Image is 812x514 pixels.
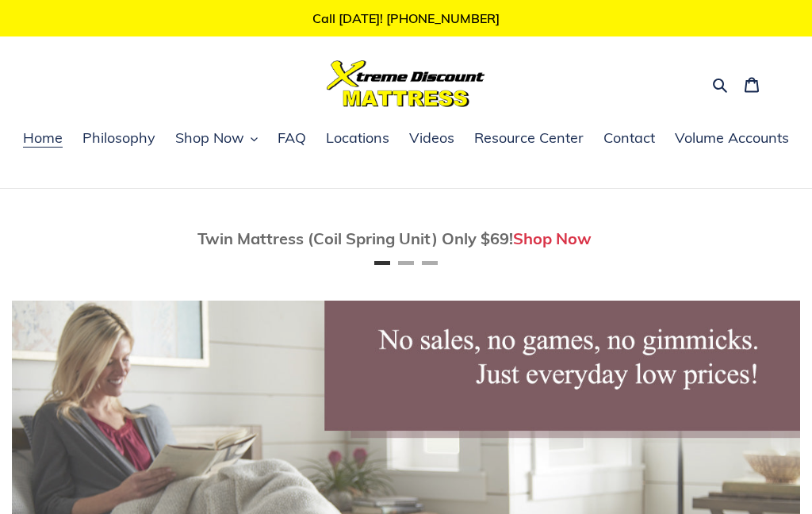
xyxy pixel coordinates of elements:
[318,127,397,151] a: Locations
[675,128,789,148] span: Volume Accounts
[667,127,797,151] a: Volume Accounts
[466,127,592,151] a: Resource Center
[398,261,414,265] button: Page 2
[175,128,244,148] span: Shop Now
[278,128,306,148] span: FAQ
[374,261,390,265] button: Page 1
[603,128,655,148] span: Contact
[409,128,454,148] span: Videos
[15,127,71,151] a: Home
[327,60,485,107] img: Xtreme Discount Mattress
[197,228,513,248] span: Twin Mattress (Coil Spring Unit) Only $69!
[326,128,389,148] span: Locations
[167,127,266,151] button: Shop Now
[474,128,584,148] span: Resource Center
[401,127,462,151] a: Videos
[23,128,63,148] span: Home
[513,228,592,248] a: Shop Now
[270,127,314,151] a: FAQ
[82,128,155,148] span: Philosophy
[75,127,163,151] a: Philosophy
[596,127,663,151] a: Contact
[422,261,438,265] button: Page 3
